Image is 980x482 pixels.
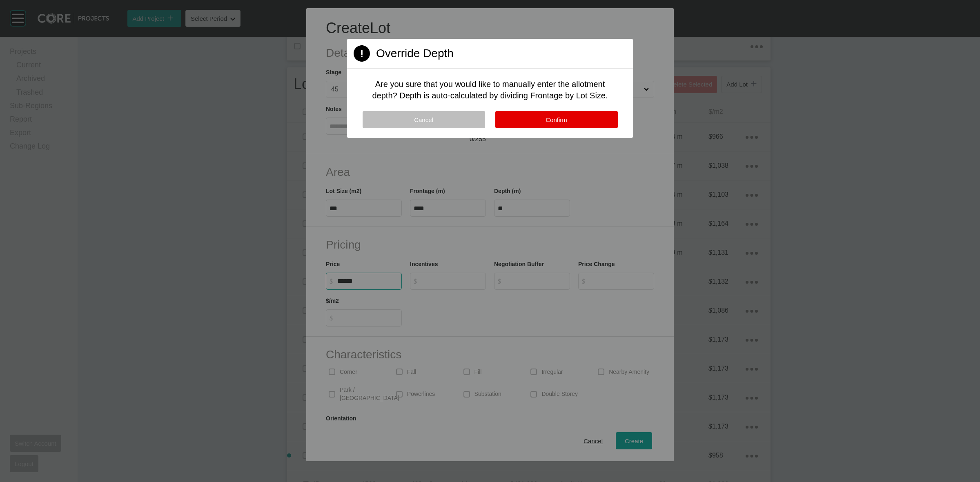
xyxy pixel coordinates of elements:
[414,116,433,123] span: Cancel
[363,111,485,128] button: Cancel
[376,45,454,61] h2: Override Depth
[367,78,613,101] p: Are you sure that you would like to manually enter the allotment depth? Depth is auto-calculated ...
[495,111,618,128] button: Confirm
[546,116,567,123] span: Confirm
